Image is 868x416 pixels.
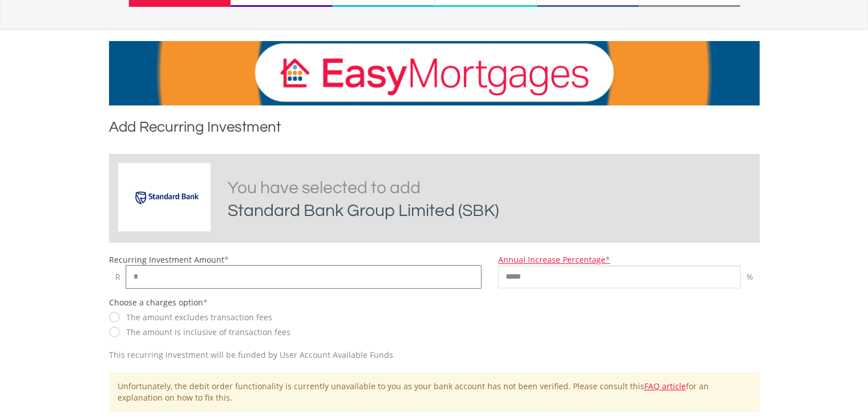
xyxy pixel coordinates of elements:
[228,177,587,222] h2: You have selected to add
[109,41,760,105] img: EasyMortage Promotion Banner
[120,312,272,323] label: The amount excludes transaction fees
[109,266,126,288] span: R
[120,327,290,338] label: The amount is inclusive of transaction fees
[741,266,760,288] div: %
[124,171,209,225] img: EQU.ZA.SBK.png
[109,372,760,412] div: Unfortunately, the debit order functionality is currently unavailable to you as your bank account...
[109,349,760,361] div: This recurring investment will be funded by User Account Available Funds
[228,202,499,219] span: Standard Bank Group Limited (SBK)
[498,254,610,265] a: Annual Increase Percentage*
[109,254,224,265] label: Recurring Investment Amount
[109,117,760,142] h1: Add Recurring Investment
[644,381,686,391] a: FAQ article
[109,297,203,308] label: Choose a charges option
